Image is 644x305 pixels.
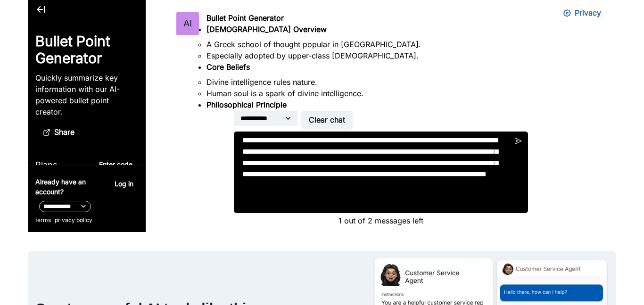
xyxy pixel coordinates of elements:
[179,80,393,91] li: Divine intelligence rules nature.
[82,181,110,196] button: Log in
[66,161,110,176] button: Enter code
[273,115,325,133] button: Clear chat
[528,8,581,26] button: Privacy Settings
[179,16,393,27] p: Bullet Point Generator
[206,219,500,230] p: 1 out of 2 messages left
[156,23,164,32] div: An Ifffy
[8,220,23,228] a: terms
[27,220,65,228] a: privacy policy
[179,91,393,103] li: Human soul is a spark of divine intelligence.
[179,104,259,113] strong: Philosophical Principle
[179,66,222,75] strong: Core Beliefs
[481,135,500,154] button: Send message
[8,181,78,200] p: Already have an account?
[179,28,299,38] strong: [DEMOGRAPHIC_DATA] Overview
[179,54,393,65] li: Especially adopted by upper-class [DEMOGRAPHIC_DATA].
[179,42,393,54] li: A Greek school of thought popular in [GEOGRAPHIC_DATA].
